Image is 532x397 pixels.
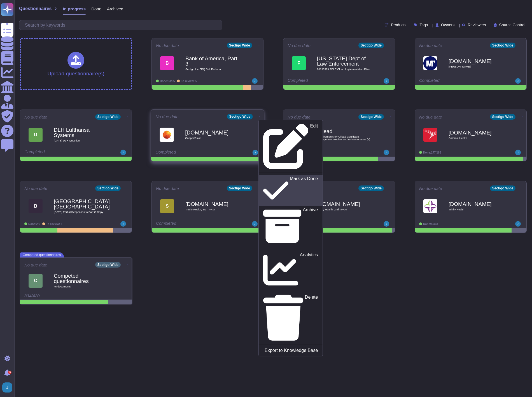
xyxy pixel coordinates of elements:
div: Completed [156,221,225,227]
p: Export to Knowledge Base [265,348,318,353]
img: Logo [160,127,174,142]
a: Delete [259,294,323,342]
span: [DATE] Partial Responses to Part C Copy [54,211,110,213]
span: Sectigo Inc BPQ Self Perform [185,68,241,71]
img: user [384,221,389,227]
div: Sectigo Wide [358,114,384,120]
span: Competed questionnaires [20,252,64,257]
div: S [160,199,174,213]
div: D [29,128,43,142]
a: Archive [259,206,323,247]
div: Sectigo Wide [95,114,121,120]
span: Done: 53/65 [160,80,175,83]
b: Gilead [317,129,373,134]
span: Cardinal Health [449,137,505,140]
img: Logo [423,56,437,70]
span: Done: 2/6 [28,222,40,226]
span: CooperVision [185,137,242,140]
span: No due date [24,115,47,119]
span: To review: 5 [181,80,197,83]
span: 46 document s [54,285,110,288]
span: No due date [156,186,179,191]
img: user [384,150,389,155]
div: Sectigo Wide [227,114,253,119]
div: B [160,56,174,70]
a: Export to Knowledge Base [259,347,323,354]
span: No due date [24,186,47,191]
span: To review: 3 [46,222,62,226]
span: In progress [63,7,86,11]
div: Sectigo Wide [95,185,121,191]
span: No due date [419,43,442,48]
p: Edit [310,124,318,169]
div: Sectigo Wide [490,114,515,120]
span: Archived [107,7,123,11]
b: [DOMAIN_NAME] [449,59,505,64]
a: Mark as Done [259,175,323,206]
img: user [120,150,126,155]
span: [DATE] DLH Question [54,139,110,142]
div: Sectigo Wide [490,43,515,48]
div: Sectigo Wide [227,43,252,48]
p: Mark as Done [290,177,318,205]
b: [DOMAIN_NAME] [449,201,505,207]
img: user [515,221,521,227]
span: No due date [156,43,179,48]
div: Sectigo Wide [358,43,384,48]
b: Competed questionnaires [54,273,110,284]
div: Upload questionnaire(s) [47,52,104,76]
span: 20190919 FDLE Cloud Implementation Plan [317,68,373,71]
span: Trinity Health, 3rd TPRM [185,208,241,211]
div: Completed [24,150,93,155]
div: B [29,199,43,213]
button: user [1,381,16,394]
p: Archive [303,207,318,245]
span: Trinity Health [449,208,505,211]
span: Tags [419,23,428,27]
img: user [515,150,521,155]
span: [PERSON_NAME] [449,65,505,68]
div: Completed [288,78,356,84]
span: Products [391,23,406,27]
img: user [120,221,126,227]
div: Sectigo Wide [490,185,515,191]
img: user [253,150,258,155]
b: DLH Lufthansa Systems [54,127,110,138]
span: Done [91,7,101,11]
div: Sectigo Wide [95,262,121,268]
span: Trinity Health, 2nd TPRM [317,208,373,211]
img: Logo [423,128,437,142]
span: No due date [419,115,442,119]
span: No due date [288,115,311,119]
span: No due date [288,43,311,48]
b: [DOMAIN_NAME] [317,201,373,207]
a: Analytics [259,251,323,289]
img: user [384,78,389,84]
b: [DOMAIN_NAME] [185,130,242,135]
b: [US_STATE] Dept of Law Enforcement [317,56,373,66]
a: Edit [259,122,323,170]
b: [DOMAIN_NAME] [449,130,505,135]
div: Completed [155,150,225,155]
img: user [252,78,258,84]
span: Owners [441,23,454,27]
span: Source Control [499,23,525,27]
img: user [252,221,258,227]
p: Analytics [300,253,318,288]
div: Sectigo Wide [358,185,384,191]
div: Completed [419,78,488,84]
span: Done: 59/68 [423,222,438,226]
div: 9+ [8,371,11,374]
span: 334/420 [24,293,39,298]
div: C [29,274,43,288]
img: Logo [423,199,437,213]
span: Questionnaires [19,6,52,11]
span: Done: 177/183 [423,151,441,154]
b: Bank of America, Part 3 [185,56,241,66]
span: No due date [419,186,442,191]
img: user [515,78,521,84]
div: F [292,56,306,70]
span: No due date [24,263,47,267]
img: user [2,382,12,393]
input: Search by keywords [22,20,222,30]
